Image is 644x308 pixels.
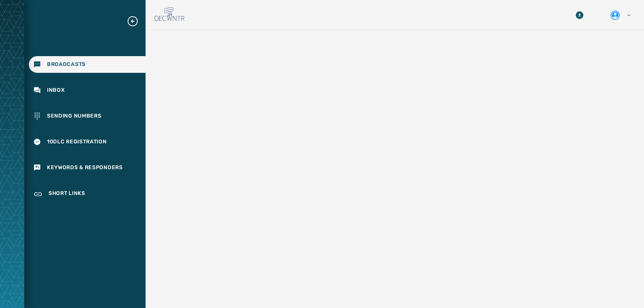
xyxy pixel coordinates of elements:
[47,86,65,94] span: Inbox
[47,112,102,120] span: Sending Numbers
[49,190,85,199] span: Short Links
[608,8,635,23] button: User settings
[29,159,146,176] a: Navigate to Keywords & Responders
[29,82,146,99] a: Navigate to Inbox
[29,108,146,124] a: Navigate to Sending Numbers
[127,15,145,27] button: Expand sub nav menu
[573,8,586,22] button: Download Menu
[29,56,146,73] a: Navigate to Broadcasts
[29,134,146,150] a: Navigate to 10DLC Registration
[47,61,86,68] span: Broadcasts
[47,164,123,171] span: Keywords & Responders
[29,185,146,203] a: Navigate to Short Links
[47,138,107,146] span: 10DLC Registration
